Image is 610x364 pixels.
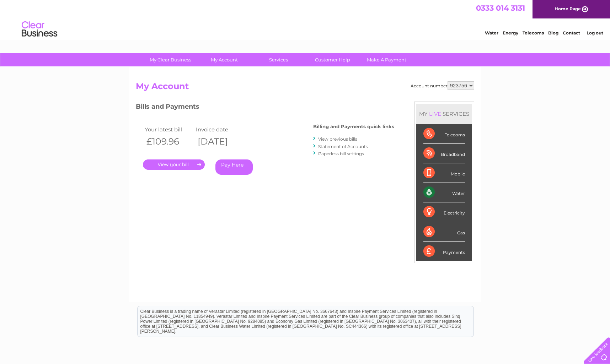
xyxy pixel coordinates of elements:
a: Water [485,30,498,36]
a: Make A Payment [357,53,416,66]
div: Clear Business is a trading name of Verastar Limited (registered in [GEOGRAPHIC_DATA] No. 3667643... [138,4,473,34]
a: My Account [195,53,254,66]
a: Blog [548,30,558,36]
a: Statement of Accounts [318,144,368,149]
a: Contact [563,30,580,36]
a: . [143,159,205,170]
div: MY SERVICES [416,104,472,124]
a: Energy [503,30,518,36]
img: logo.png [21,18,58,40]
td: Invoice date [194,125,245,134]
div: Telecoms [423,124,465,144]
th: [DATE] [194,134,245,149]
a: Log out [587,30,603,36]
a: Paperless bill settings [318,151,364,156]
div: Payments [423,242,465,261]
a: Services [249,53,308,66]
td: Your latest bill [143,125,194,134]
div: Broadband [423,144,465,163]
a: Telecoms [523,30,544,36]
th: £109.96 [143,134,194,149]
div: Water [423,183,465,202]
div: Electricity [423,202,465,222]
a: Pay Here [215,159,253,175]
div: Gas [423,222,465,242]
h2: My Account [136,81,474,95]
div: Mobile [423,163,465,183]
a: Customer Help [303,53,362,66]
a: View previous bills [318,136,357,142]
a: 0333 014 3131 [476,4,525,12]
h3: Bills and Payments [136,102,394,114]
div: Account number [411,81,474,90]
h4: Billing and Payments quick links [313,124,394,129]
div: LIVE [428,110,443,117]
a: My Clear Business [141,53,200,66]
